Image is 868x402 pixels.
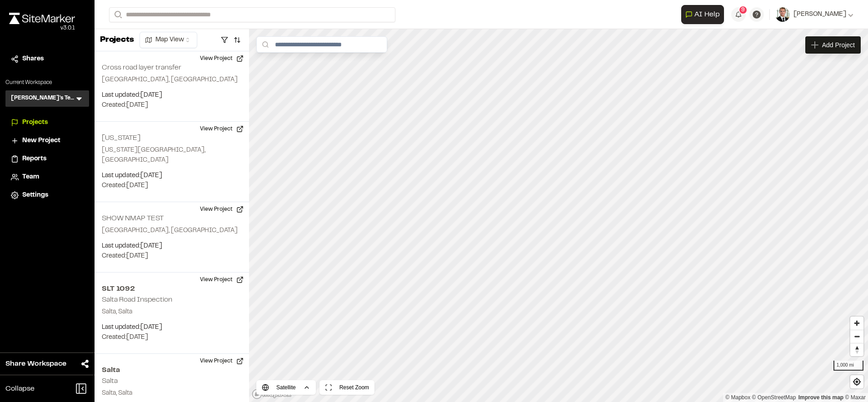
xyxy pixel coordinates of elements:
[102,388,242,398] p: Salta, Salta
[102,171,242,181] p: Last updated: [DATE]
[850,330,863,343] button: Zoom out
[102,365,242,376] h2: Salta
[195,122,249,136] button: View Project
[100,34,134,46] p: Projects
[102,323,242,333] p: Last updated: [DATE]
[741,6,745,14] span: 9
[9,24,75,32] div: Oh geez...please don't...
[102,378,118,384] h2: Salta
[102,181,242,191] p: Created: [DATE]
[775,7,790,22] img: User
[11,94,75,103] h3: [PERSON_NAME]'s Test
[102,65,181,71] h2: Cross road layer transfer
[11,172,84,182] a: Team
[11,154,84,164] a: Reports
[102,283,242,294] h2: SLT 1092
[102,307,242,317] p: Salta, Salta
[850,343,863,356] button: Reset bearing to north
[22,172,39,182] span: Team
[249,29,868,402] canvas: Map
[252,389,292,399] a: Mapbox logo
[319,380,374,395] button: Reset Zoom
[775,7,853,22] button: [PERSON_NAME]
[109,7,125,22] button: Search
[793,10,846,20] span: [PERSON_NAME]
[102,251,242,261] p: Created: [DATE]
[102,145,242,165] p: [US_STATE][GEOGRAPHIC_DATA], [GEOGRAPHIC_DATA]
[195,354,249,368] button: View Project
[102,297,172,303] h2: Salta Road Inspection
[22,154,46,164] span: Reports
[850,343,863,356] span: Reset bearing to north
[195,273,249,287] button: View Project
[11,54,84,64] a: Shares
[850,317,863,330] button: Zoom in
[731,7,746,22] button: 9
[681,5,724,24] button: Open AI Assistant
[102,333,242,342] p: Created: [DATE]
[725,394,750,401] a: Mapbox
[9,13,75,24] img: rebrand.png
[5,79,89,87] p: Current Workspace
[22,136,60,146] span: New Project
[256,380,316,395] button: Satellite
[102,135,140,141] h2: [US_STATE]
[845,394,866,401] a: Maxar
[694,9,720,20] span: AI Help
[102,215,164,222] h2: SHOW NMAP TEST
[195,202,249,217] button: View Project
[102,226,242,236] p: [GEOGRAPHIC_DATA], [GEOGRAPHIC_DATA]
[102,100,242,110] p: Created: [DATE]
[850,375,863,388] button: Find my location
[22,118,48,128] span: Projects
[798,394,843,401] a: Map feedback
[102,75,242,85] p: [GEOGRAPHIC_DATA], [GEOGRAPHIC_DATA]
[11,190,84,200] a: Settings
[822,40,855,50] span: Add Project
[102,90,242,100] p: Last updated: [DATE]
[681,5,728,24] div: Open AI Assistant
[5,358,66,369] span: Share Workspace
[195,51,249,66] button: View Project
[833,361,863,371] div: 1,000 mi
[11,118,84,128] a: Projects
[22,190,48,200] span: Settings
[11,136,84,146] a: New Project
[22,54,44,64] span: Shares
[5,383,35,394] span: Collapse
[102,241,242,251] p: Last updated: [DATE]
[752,394,796,401] a: OpenStreetMap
